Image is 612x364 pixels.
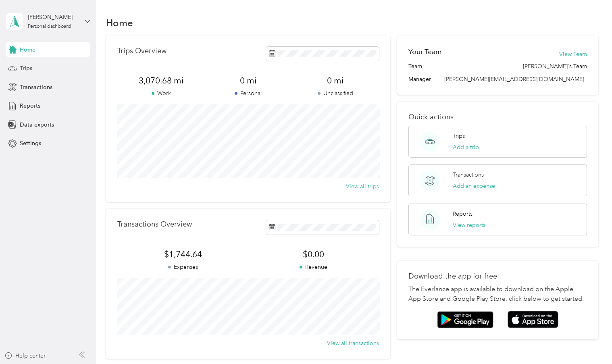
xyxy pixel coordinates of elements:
[453,171,484,179] p: Transactions
[408,62,422,71] span: Team
[444,76,584,83] span: [PERSON_NAME][EMAIL_ADDRESS][DOMAIN_NAME]
[508,311,558,328] img: App store
[205,89,292,98] p: Personal
[453,182,495,190] button: Add an expense
[117,89,204,98] p: Work
[20,46,35,54] span: Home
[453,221,485,229] button: View reports
[453,210,473,218] p: Reports
[106,19,133,27] h1: Home
[327,339,379,347] button: View all transactions
[523,62,587,71] span: [PERSON_NAME]'s Team
[28,24,71,29] div: Personal dashboard
[437,311,493,328] img: Google play
[248,249,379,260] span: $0.00
[117,249,248,260] span: $1,744.64
[117,75,204,86] span: 3,070.68 mi
[20,121,54,129] span: Data exports
[408,272,587,281] p: Download the app for free
[20,139,41,148] span: Settings
[4,352,46,360] button: Help center
[117,220,192,229] p: Transactions Overview
[292,89,379,98] p: Unclassified
[117,263,248,271] p: Expenses
[567,319,612,364] iframe: Everlance-gr Chat Button Frame
[408,113,587,121] p: Quick actions
[408,285,587,304] p: The Everlance app is available to download on the Apple App Store and Google Play Store, click be...
[20,64,32,73] span: Trips
[559,50,587,58] button: View Team
[117,47,167,55] p: Trips Overview
[28,13,78,21] div: [PERSON_NAME]
[20,83,52,92] span: Transactions
[20,102,40,110] span: Reports
[346,182,379,191] button: View all trips
[408,75,431,83] span: Manager
[248,263,379,271] p: Revenue
[453,143,479,152] button: Add a trip
[205,75,292,86] span: 0 mi
[408,47,441,57] h2: Your Team
[292,75,379,86] span: 0 mi
[453,132,465,140] p: Trips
